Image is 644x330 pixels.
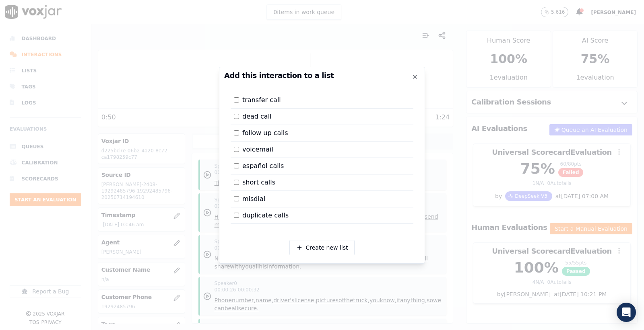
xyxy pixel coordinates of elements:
button: Create new list [289,240,355,255]
input: short calls [234,180,239,185]
p: misdial [242,194,265,204]
input: follow up calls [234,130,239,135]
p: dead call [242,112,272,121]
p: español calls [242,161,284,171]
input: misdial [234,196,239,201]
div: Open Intercom Messenger [617,303,636,322]
input: duplicate calls [234,213,239,218]
p: voicemail [242,145,273,154]
input: voicemail [234,147,239,152]
p: short calls [242,178,275,187]
p: duplicate calls [242,211,289,220]
input: dead call [234,114,239,119]
input: español calls [234,163,239,168]
input: transfer call [234,97,239,102]
p: follow up calls [242,128,288,138]
p: transfer call [242,95,281,105]
h2: Add this interaction to a list [224,72,420,79]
